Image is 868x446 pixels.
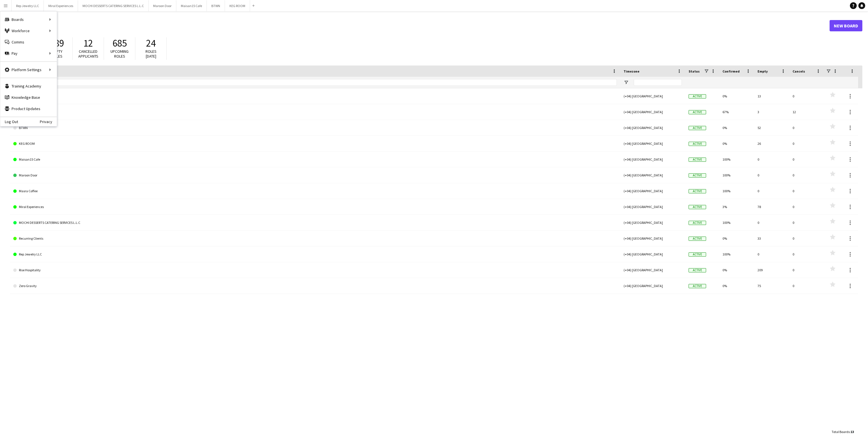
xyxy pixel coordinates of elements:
[719,215,754,230] div: 100%
[78,49,98,59] span: Cancelled applicants
[789,167,824,183] div: 0
[789,136,824,151] div: 0
[719,152,754,167] div: 100%
[620,215,685,230] div: (+04) [GEOGRAPHIC_DATA]
[176,0,207,11] button: Maisan15 Cafe
[0,103,57,114] a: Product Updates
[754,120,789,135] div: 52
[13,183,617,199] a: Masra Coffee
[146,49,157,59] span: Roles [DATE]
[719,136,754,151] div: 0%
[754,215,789,230] div: 0
[722,69,740,73] span: Confirmed
[13,278,617,294] a: Zero Gravity
[624,69,639,73] span: Timezone
[754,246,789,262] div: 0
[719,262,754,278] div: 0%
[689,142,706,146] span: Active
[0,119,18,124] a: Log Out
[719,183,754,199] div: 100%
[0,25,57,36] div: Workforce
[44,0,78,11] button: Miral Experiences
[13,231,617,246] a: Recurring Clients
[830,20,862,31] a: New Board
[13,262,617,278] a: Rise Hospitality
[689,284,706,288] span: Active
[0,92,57,103] a: Knowledge Base
[719,167,754,183] div: 100%
[789,152,824,167] div: 0
[634,79,682,86] input: Timezone Filter Input
[793,69,805,73] span: Cancels
[13,167,617,183] a: Maroon Door
[83,37,93,49] span: 12
[789,215,824,230] div: 0
[225,0,250,11] button: KEG ROOM
[689,126,706,130] span: Active
[689,268,706,272] span: Active
[620,278,685,294] div: (+04) [GEOGRAPHIC_DATA]
[789,120,824,135] div: 0
[719,246,754,262] div: 100%
[832,426,854,437] div: :
[832,430,850,434] span: Total Boards
[689,110,706,114] span: Active
[754,199,789,215] div: 78
[624,80,629,85] button: Open Filter Menu
[13,88,617,104] a: 7 Management
[10,21,830,30] h1: Boards
[689,158,706,162] span: Active
[13,199,617,215] a: Miral Experiences
[149,0,176,11] button: Maroon Door
[689,205,706,209] span: Active
[620,231,685,246] div: (+04) [GEOGRAPHIC_DATA]
[620,262,685,278] div: (+04) [GEOGRAPHIC_DATA]
[789,104,824,120] div: 12
[719,199,754,215] div: 3%
[0,48,57,59] div: Pay
[719,88,754,104] div: 0%
[754,104,789,120] div: 3
[620,199,685,215] div: (+04) [GEOGRAPHIC_DATA]
[0,80,57,92] a: Training Academy
[620,167,685,183] div: (+04) [GEOGRAPHIC_DATA]
[40,119,57,124] a: Privacy
[13,246,617,262] a: Rep Jewelry LLC
[146,37,156,49] span: 24
[13,104,617,120] a: Adhoc (One Off Jobs)
[789,231,824,246] div: 0
[13,152,617,167] a: Maisan15 Cafe
[689,94,706,99] span: Active
[620,88,685,104] div: (+04) [GEOGRAPHIC_DATA]
[850,430,854,434] span: 13
[789,199,824,215] div: 0
[754,231,789,246] div: 33
[23,79,617,86] input: Board name Filter Input
[754,88,789,104] div: 13
[620,152,685,167] div: (+04) [GEOGRAPHIC_DATA]
[719,231,754,246] div: 0%
[78,0,149,11] button: MOCHI DESSERTS CATERING SERVICES L.L.C
[12,0,44,11] button: Rep Jewelry LLC
[620,246,685,262] div: (+04) [GEOGRAPHIC_DATA]
[789,88,824,104] div: 0
[689,221,706,225] span: Active
[789,246,824,262] div: 0
[112,37,127,49] span: 685
[754,136,789,151] div: 26
[620,104,685,120] div: (+04) [GEOGRAPHIC_DATA]
[620,120,685,135] div: (+04) [GEOGRAPHIC_DATA]
[689,189,706,193] span: Active
[754,183,789,199] div: 0
[0,36,57,48] a: Comms
[207,0,225,11] button: BTWN
[719,278,754,294] div: 0%
[754,262,789,278] div: 209
[110,49,129,59] span: Upcoming roles
[689,69,700,73] span: Status
[758,69,768,73] span: Empty
[13,136,617,152] a: KEG ROOM
[13,120,617,136] a: BTWN
[754,167,789,183] div: 0
[754,152,789,167] div: 0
